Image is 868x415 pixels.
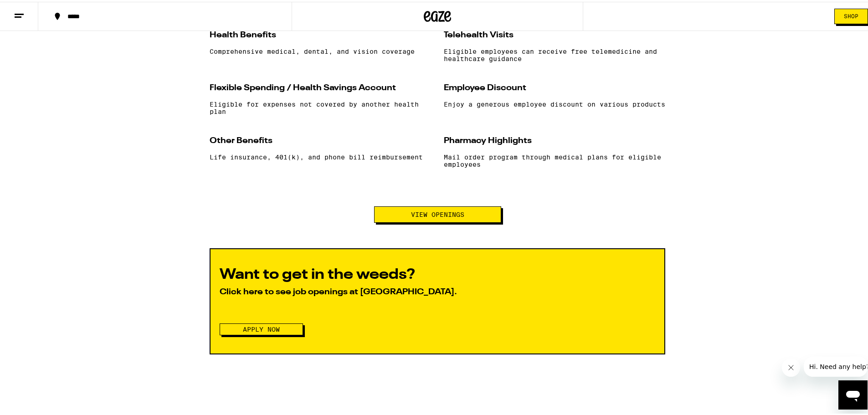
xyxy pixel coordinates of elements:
p: Life insurance, 401(k), and phone bill reimbursement [210,152,431,159]
p: Click here to see job openings at [GEOGRAPHIC_DATA]. [220,285,655,296]
h3: Health Benefits [210,27,431,40]
h3: Other Benefits [210,133,431,145]
p: Enjoy a generous employee discount on various products [444,99,665,106]
span: View Openings [411,210,464,216]
iframe: Message from company [804,355,868,375]
p: Mail order program through medical plans for eligible employees [444,152,665,166]
iframe: Button to launch messaging window [838,379,868,408]
span: Shop [844,12,858,17]
span: Apply Now [243,324,280,331]
p: Eligible employees can receive free telemedicine and healthcare guidance [444,46,665,61]
h3: Telehealth Visits [444,27,665,40]
h2: Want to get in the weeds? [220,266,655,280]
p: Comprehensive medical, dental, and vision coverage [210,46,431,53]
span: Hi. Need any help? [5,6,66,14]
iframe: Close message [782,357,800,375]
a: Apply Now [220,324,303,331]
button: Apply Now [220,322,303,333]
h3: Flexible Spending / Health Savings Account [210,80,431,92]
button: Shop [834,7,868,22]
button: View Openings [374,205,501,221]
p: Eligible for expenses not covered by another health plan [210,99,431,113]
h3: Pharmacy Highlights [444,133,665,145]
h3: Employee Discount [444,80,665,92]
